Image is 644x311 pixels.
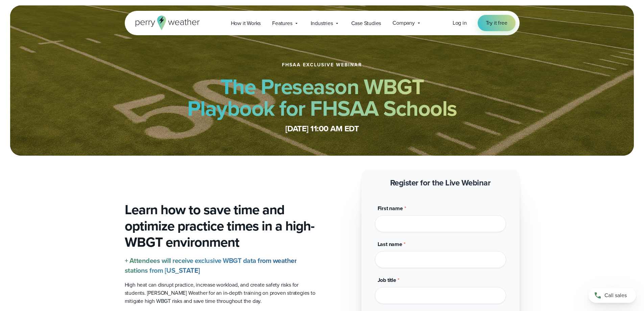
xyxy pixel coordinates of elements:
span: Try it free [486,19,507,27]
h3: Learn how to save time and optimize practice times in a high-WBGT environment [125,202,317,250]
a: How it Works [225,16,267,30]
h1: FHSAA Exclusive Webinar [282,62,362,68]
a: Call sales [589,288,636,303]
span: Features [272,19,292,27]
strong: [DATE] 11:00 AM EDT [285,123,359,135]
a: Case Studies [345,16,387,30]
span: Last name [378,240,402,248]
span: Industries [311,19,333,27]
span: Job title [378,276,396,284]
span: Case Studies [351,19,381,27]
span: Call sales [604,291,627,299]
strong: Register for the Live Webinar [390,177,491,189]
strong: + Attendees will receive exclusive WBGT data from weather stations from [US_STATE] [125,256,297,275]
span: How it Works [231,19,261,27]
p: High heat can disrupt practice, increase workload, and create safety risks for students. [PERSON_... [125,281,317,305]
strong: The Preseason WBGT Playbook for FHSAA Schools [187,71,457,124]
span: First name [378,204,403,212]
a: Log in [453,19,467,27]
a: Try it free [478,15,516,31]
span: Company [392,19,415,27]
